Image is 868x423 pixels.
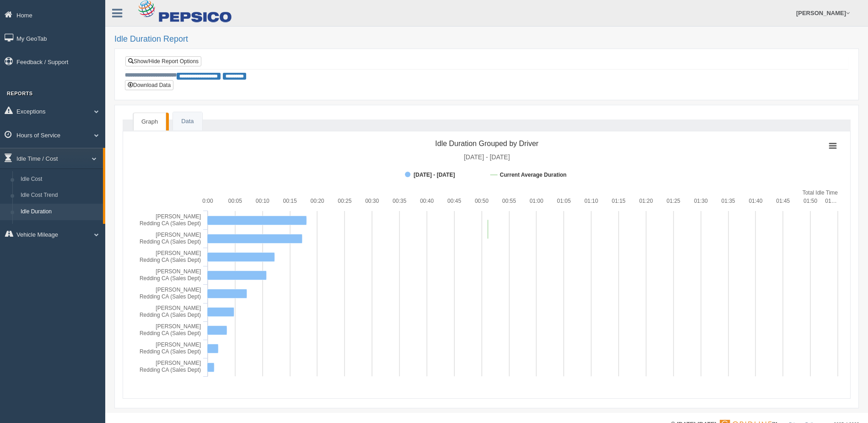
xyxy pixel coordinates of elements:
[256,198,270,204] text: 00:10
[125,80,173,90] button: Download Data
[414,172,455,178] tspan: [DATE] - [DATE]
[393,198,406,204] text: 00:35
[156,360,201,366] tspan: [PERSON_NAME]
[16,204,103,220] a: Idle Duration
[825,198,836,204] tspan: 01…
[156,323,201,330] tspan: [PERSON_NAME]
[140,257,201,263] tspan: Redding CA (Sales Dept)
[803,190,838,196] tspan: Total Idle Time
[365,198,379,204] text: 00:30
[228,198,242,204] text: 00:05
[133,113,166,131] a: Graph
[16,171,103,188] a: Idle Cost
[156,342,201,348] tspan: [PERSON_NAME]
[114,35,859,44] h2: Idle Duration Report
[140,220,201,227] tspan: Redding CA (Sales Dept)
[776,198,790,204] text: 01:45
[435,140,539,147] tspan: Idle Duration Grouped by Driver
[140,293,201,300] tspan: Redding CA (Sales Dept)
[156,287,201,293] tspan: [PERSON_NAME]
[500,172,566,178] tspan: Current Average Duration
[173,112,202,131] a: Data
[639,198,653,204] text: 01:20
[612,198,625,204] text: 01:15
[156,305,201,311] tspan: [PERSON_NAME]
[694,198,708,204] text: 01:30
[156,213,201,220] tspan: [PERSON_NAME]
[202,198,213,204] text: 0:00
[16,187,103,204] a: Idle Cost Trend
[310,198,324,204] text: 00:20
[447,198,461,204] text: 00:45
[749,198,762,204] text: 01:40
[156,250,201,256] tspan: [PERSON_NAME]
[140,348,201,355] tspan: Redding CA (Sales Dept)
[557,198,571,204] text: 01:05
[475,198,489,204] text: 00:50
[803,198,817,204] text: 01:50
[283,198,297,204] text: 00:15
[722,198,735,204] text: 01:35
[140,239,201,245] tspan: Redding CA (Sales Dept)
[529,198,543,204] text: 01:00
[140,330,201,336] tspan: Redding CA (Sales Dept)
[584,198,598,204] text: 01:10
[502,198,516,204] text: 00:55
[125,56,201,66] a: Show/Hide Report Options
[464,153,510,161] tspan: [DATE] - [DATE]
[156,232,201,238] tspan: [PERSON_NAME]
[667,198,680,204] text: 01:25
[140,275,201,282] tspan: Redding CA (Sales Dept)
[156,268,201,275] tspan: [PERSON_NAME]
[16,220,103,237] a: Idle Percentage
[140,367,201,373] tspan: Redding CA (Sales Dept)
[140,312,201,318] tspan: Redding CA (Sales Dept)
[420,198,434,204] text: 00:40
[338,198,351,204] text: 00:25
